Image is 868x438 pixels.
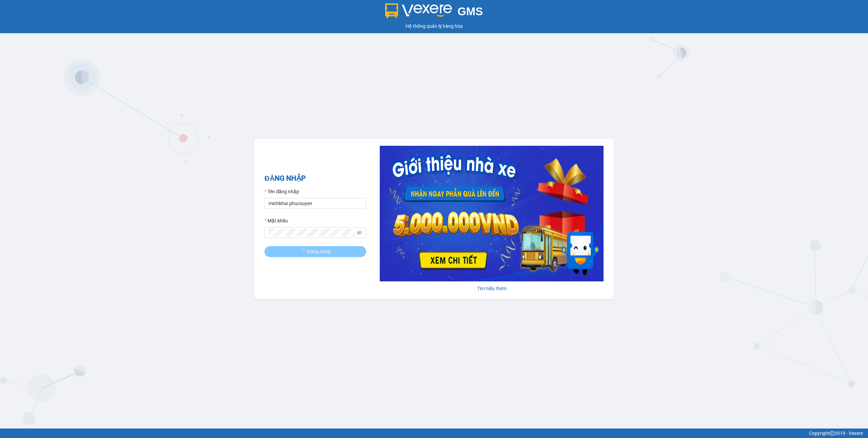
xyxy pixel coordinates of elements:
div: Hệ thống quản lý hàng hóa [2,22,866,30]
span: GMS [457,5,483,18]
h2: ĐĂNG NHẬP [264,173,366,184]
span: loading [300,249,307,254]
img: banner-0 [380,146,604,281]
input: Tên đăng nhập [264,198,366,209]
label: Mật khẩu [264,217,288,224]
div: Tìm hiểu thêm [380,285,604,292]
a: GMS [385,10,483,16]
div: Copyright 2019 - Vexere [5,430,863,437]
img: logo 2 [385,3,452,18]
label: Tên đăng nhập [264,188,299,195]
span: eye-invisible [357,230,362,235]
input: Mật khẩu [269,229,356,236]
button: Đăng nhập [264,246,366,257]
span: copyright [830,431,834,436]
span: Đăng nhập [307,248,331,255]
